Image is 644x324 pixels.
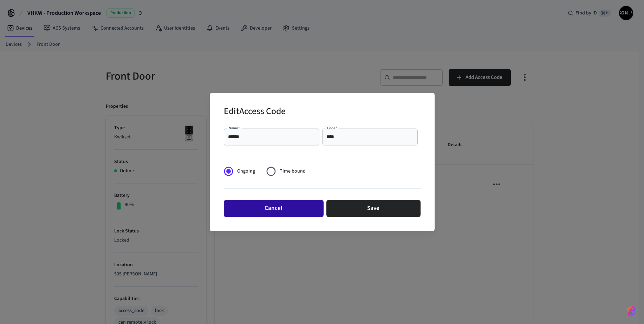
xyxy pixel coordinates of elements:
[280,168,306,175] span: Time bound
[224,101,286,123] h2: Edit Access Code
[229,125,240,131] label: Name
[327,125,337,131] label: Code
[237,168,255,175] span: Ongoing
[224,200,324,217] button: Cancel
[627,306,636,317] img: SeamLogoGradient.69752ec5.svg
[326,200,421,217] button: Save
